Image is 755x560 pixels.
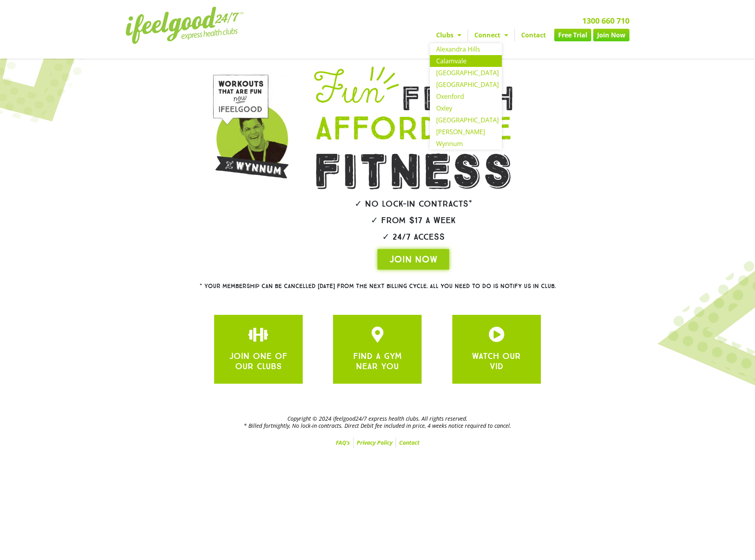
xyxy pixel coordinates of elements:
h2: ✓ No lock-in contracts* [292,200,535,208]
a: Wynnum [430,138,502,150]
a: Alexandra Hills [430,43,502,55]
a: FAQ’s [333,437,353,448]
a: [GEOGRAPHIC_DATA] [430,67,502,79]
a: JOIN ONE OF OUR CLUBS [489,327,504,342]
a: Oxley [430,102,502,114]
a: [GEOGRAPHIC_DATA] [430,79,502,91]
h2: ✓ 24/7 Access [292,233,535,241]
a: 1300 660 710 [582,15,629,26]
a: [PERSON_NAME] [430,126,502,138]
h2: ✓ From $17 a week [292,216,535,225]
a: JOIN ONE OF OUR CLUBS [250,327,266,342]
a: Free Trial [554,29,591,41]
a: JOIN ONE OF OUR CLUBS [370,327,385,342]
a: Oxenford [430,91,502,102]
h2: * Your membership can be cancelled [DATE] from the next billing cycle. All you need to do is noti... [171,283,584,289]
a: Contact [396,437,423,448]
nav: Menu [126,437,629,448]
a: Calamvale [430,55,502,67]
a: Privacy Policy [353,437,396,448]
a: WATCH OUR VID [472,351,521,371]
ul: Clubs [430,43,502,150]
a: [GEOGRAPHIC_DATA] [430,114,502,126]
a: JOIN NOW [377,249,449,270]
a: Connect [468,29,514,41]
a: Join Now [593,29,629,41]
a: FIND A GYM NEAR YOU [353,351,402,371]
span: JOIN NOW [389,253,437,266]
nav: Menu [305,29,629,41]
a: Contact [515,29,552,41]
a: Clubs [430,29,468,41]
a: JOIN ONE OF OUR CLUBS [229,351,287,371]
h2: Copyright © 2024 ifeelgood24/7 express health clubs. All rights reserved. * Billed fortnightly, N... [126,415,629,429]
